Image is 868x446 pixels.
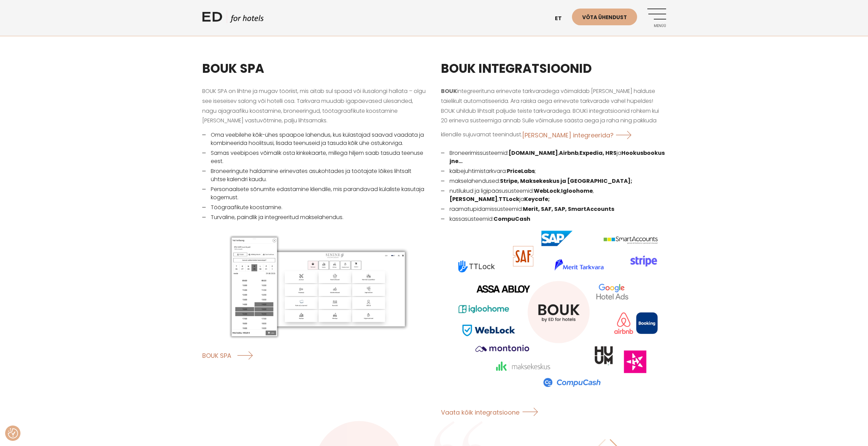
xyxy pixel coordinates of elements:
strong: Airbnb [559,149,578,157]
img: Revisit consent button [8,428,18,438]
h3: BOUK SPA [202,59,427,78]
li: Turvaline, paindlik ja integreeritud makselahendus. [202,213,427,221]
p: integreerituna erinevate tarkvaradega võimaldab [PERSON_NAME] halduse täielikult automatiseerida.... [441,86,666,144]
strong: WebLock [534,187,560,195]
strong: Stripe, Maksekeskus ja [GEOGRAPHIC_DATA]; [500,177,632,185]
li: nutilukud ja ligipääsusüsteemid: , , , ja [441,187,666,203]
strong: TTLock [499,195,519,203]
strong: [PERSON_NAME] [450,195,498,203]
a: Menüü [647,9,666,27]
span: Menüü [647,24,666,28]
li: raamatupidamissüsteemid: [441,205,666,213]
li: makselahendused: [441,177,666,185]
a: et [551,10,572,27]
li: Broneerimissüsteemid: , , ja [441,149,666,165]
strong: Igloohome [561,187,593,195]
strong: [DOMAIN_NAME] [509,149,558,157]
button: Nõusolekueelistused [8,428,18,438]
a: ED HOTELS [202,10,264,27]
a: Vaata kõik integratsioone [441,403,543,421]
h3: BOUK INTEGRATSIOONID [441,59,666,78]
li: Broneeringute haldamine erinevates asukohtades ja töötajate lõikes lihtsalt ühtse kalendri kaudu. [202,167,427,184]
li: Samas veebipoes võimalik osta kinkekaarte, millega hiljem saab tasuda teenuse eest. [202,149,427,165]
strong: CompuCash [494,215,530,223]
a: Võta ühendust [572,9,637,25]
a: BOUK SPA [202,346,255,364]
img: Spaa_broneerimissusteem.png [202,230,427,343]
li: Oma veebilehe kõik-ühes spaapoe lahendus, kus külastajad saavad vaadata ja kombineerida hoolitsus... [202,131,427,147]
strong: Merit, SAF, SAP, SmartAccounts [523,205,614,213]
li: Personaalsete sõnumite edastamine kliendile, mis parandavad külaliste kasutaja kogemust. [202,185,427,202]
li: käibejuhtimistarkvara: ; [441,167,666,175]
li: kassasüsteemid: [441,215,666,397]
p: BOUK SPA on lihtne ja mugav tööriist, mis aitab sul spaad või ilusalongi hallata – olgu see isese... [202,86,427,126]
strong: Keycafe; [524,195,550,203]
li: Töögraafikute koostamine. [202,203,427,212]
strong: Hookusbookus jne… [450,149,665,165]
strong: BOUK [441,87,457,95]
strong: Expedia, HRS [579,149,617,157]
strong: PriceLabs [507,167,535,175]
a: [PERSON_NAME] integreerida? [522,126,637,144]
